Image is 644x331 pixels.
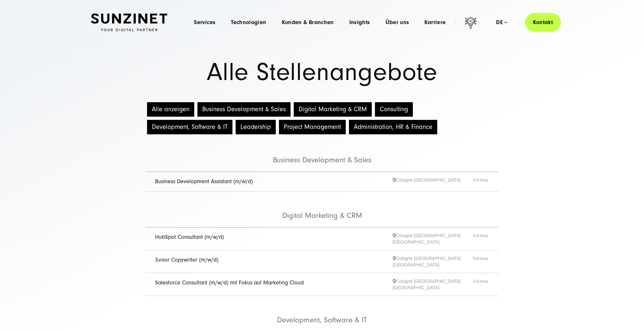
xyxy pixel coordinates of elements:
a: Kontakt [525,13,561,32]
span: Cologne [GEOGRAPHIC_DATA] [GEOGRAPHIC_DATA] [393,232,473,245]
button: Leadership [236,120,276,134]
a: Über uns [386,19,409,26]
a: Insights [349,19,370,26]
a: HubSpot Consultant (m/w/d) [155,234,224,240]
button: Project Management [279,120,346,134]
a: Technologien [231,19,266,26]
li: Business Development & Sales [145,136,499,172]
div: de [496,19,507,26]
button: Administration, HR & Finance [349,120,437,134]
span: Full-time [473,278,489,291]
span: Cologne [GEOGRAPHIC_DATA] [GEOGRAPHIC_DATA] [393,278,473,291]
a: Business Development Assistant (m/w/d) [155,178,253,185]
a: Services [194,19,215,26]
button: Digital Marketing & CRM [294,102,372,117]
a: Karriere [424,19,446,26]
button: Development, Software & IT [147,120,232,134]
span: Cologne [GEOGRAPHIC_DATA] [GEOGRAPHIC_DATA] [393,255,473,268]
span: Full-time [473,232,489,245]
button: Consulting [375,102,413,117]
button: Alle anzeigen [147,102,194,117]
button: Business Development & Sales [197,102,291,117]
li: Digital Marketing & CRM [145,192,499,228]
span: Full-time [473,255,489,268]
span: Cologne [GEOGRAPHIC_DATA] [393,177,473,187]
a: Salesforce Consultant (m/w/d) mit Fokus auf Marketing Cloud [155,279,304,286]
a: Kunden & Branchen [282,19,334,26]
img: SUNZINET Full Service Digital Agentur [91,13,167,31]
h1: Alle Stellenangebote [91,60,553,85]
span: Full-time [473,177,489,187]
a: Junior Copywriter (m/w/d) [155,256,218,263]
